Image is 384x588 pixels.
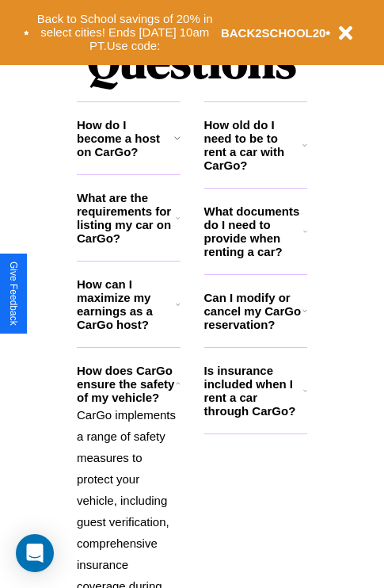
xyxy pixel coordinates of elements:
b: BACK2SCHOOL20 [221,26,326,40]
h3: Is insurance included when I rent a car through CarGo? [204,364,303,418]
h3: How old do I need to be to rent a car with CarGo? [204,118,303,172]
h3: How can I maximize my earnings as a CarGo host? [77,277,176,331]
button: Back to School savings of 20% in select cities! Ends [DATE] 10am PT.Use code: [29,8,221,57]
h3: How do I become a host on CarGo? [77,118,174,158]
div: Give Feedback [8,262,19,326]
h3: Can I modify or cancel my CarGo reservation? [204,291,302,331]
h3: What documents do I need to provide when renting a car? [204,204,304,258]
h3: How does CarGo ensure the safety of my vehicle? [77,364,176,404]
div: Open Intercom Messenger [16,534,54,572]
h3: What are the requirements for listing my car on CarGo? [77,191,176,245]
